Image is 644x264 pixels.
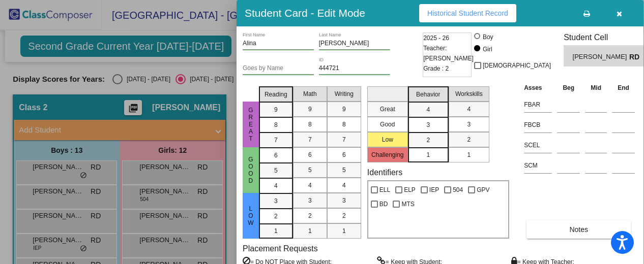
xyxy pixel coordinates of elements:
[467,105,471,114] span: 4
[274,226,278,236] span: 1
[477,184,489,196] span: GPV
[629,52,643,62] span: RD
[521,82,554,93] th: Asses
[524,117,552,133] input: assessment
[308,135,312,144] span: 7
[308,196,312,205] span: 3
[308,166,312,175] span: 5
[524,158,552,173] input: assessment
[482,32,493,42] div: Boy
[467,120,471,129] span: 3
[482,45,492,54] div: Girl
[342,196,346,205] span: 3
[308,120,312,129] span: 8
[426,150,430,159] span: 1
[379,198,388,210] span: BD
[308,211,312,220] span: 2
[426,105,430,114] span: 4
[243,244,318,253] label: Placement Requests
[274,196,278,206] span: 3
[308,226,312,236] span: 1
[573,52,629,62] span: [PERSON_NAME]
[524,97,552,112] input: assessment
[342,105,346,114] span: 9
[455,89,483,98] span: Workskills
[342,226,346,236] span: 1
[308,105,312,114] span: 9
[367,168,402,177] label: Identifiers
[582,82,609,93] th: Mid
[609,82,637,93] th: End
[423,33,449,43] span: 2025 - 26
[274,120,278,129] span: 8
[335,89,354,98] span: Writing
[453,184,463,196] span: 504
[274,151,278,160] span: 6
[483,59,551,72] span: [DEMOGRAPHIC_DATA]
[554,82,582,93] th: Beg
[423,43,474,63] span: Teacher: [PERSON_NAME]
[379,184,390,196] span: ELL
[427,9,508,17] span: Historical Student Record
[404,184,416,196] span: ELP
[342,150,346,159] span: 6
[526,220,631,239] button: Notes
[419,4,516,22] button: Historical Student Record
[342,166,346,175] span: 5
[265,90,287,99] span: Reading
[243,65,314,72] input: goes by name
[569,225,588,234] span: Notes
[426,136,430,145] span: 2
[274,166,278,175] span: 5
[342,120,346,129] span: 8
[319,65,390,72] input: Enter ID
[274,181,278,190] span: 4
[423,63,449,74] span: Grade : 2
[246,156,255,184] span: Good
[303,89,317,98] span: Math
[342,135,346,144] span: 7
[308,181,312,190] span: 4
[246,205,255,226] span: Low
[416,90,440,99] span: Behavior
[274,212,278,221] span: 2
[467,150,471,159] span: 1
[426,120,430,129] span: 3
[274,136,278,145] span: 7
[429,184,439,196] span: IEP
[245,7,365,19] h3: Student Card - Edit Mode
[274,105,278,114] span: 9
[246,107,255,142] span: Great
[401,198,414,210] span: MTS
[342,211,346,220] span: 2
[467,135,471,144] span: 2
[524,138,552,153] input: assessment
[308,150,312,159] span: 6
[342,181,346,190] span: 4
